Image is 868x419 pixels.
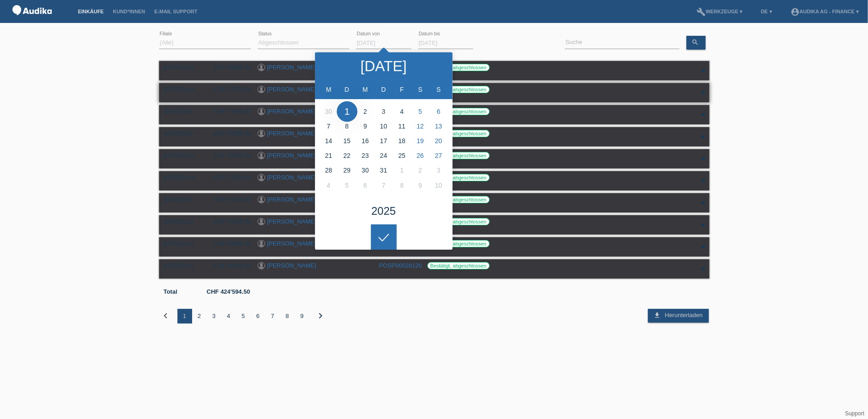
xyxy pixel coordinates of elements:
[207,108,251,115] div: CHF 7'939.00
[207,86,251,93] div: CHF 1'870.90
[427,130,490,137] label: Bestätigt, abgeschlossen
[786,9,863,14] a: account_circleAudika AG - Finance ▾
[207,309,221,324] div: 3
[207,64,251,71] div: CHF 6'693.00
[653,312,661,319] i: download
[207,218,251,225] div: CHF 4'434.00
[182,131,194,136] span: 13:47
[427,196,490,203] label: Bestätigt, abgeschlossen
[207,130,251,137] div: CHF 4'285.00
[845,410,864,417] a: Support
[160,310,171,321] i: chevron_left
[108,9,149,14] a: Kund*innen
[164,240,200,247] div: [DATE]
[267,196,316,203] a: [PERSON_NAME]
[696,152,709,166] div: auf-/zuklappen
[207,262,251,269] div: CHF 4'484.00
[360,59,407,73] div: [DATE]
[207,196,251,203] div: CHF 3'349.00
[697,7,706,17] i: build
[164,174,200,181] div: [DATE]
[791,7,800,17] i: account_circle
[267,64,316,71] a: [PERSON_NAME]
[692,9,747,14] a: buildWerkzeuge ▾
[427,218,490,225] label: Bestätigt, abgeschlossen
[696,240,709,254] div: auf-/zuklappen
[164,196,200,203] div: [DATE]
[182,109,194,114] span: 16:06
[427,64,490,71] label: Bestätigt, abgeschlossen
[182,197,194,202] span: 17:06
[182,153,194,158] span: 10:53
[182,65,194,70] span: 15:29
[9,18,55,25] a: POS — MF Group
[164,108,200,115] div: [DATE]
[267,262,316,269] a: [PERSON_NAME]
[150,9,202,14] a: E-Mail Support
[696,64,709,78] div: auf-/zuklappen
[427,152,490,159] label: Bestätigt, abgeschlossen
[427,240,490,247] label: Bestätigt, abgeschlossen
[267,108,316,115] a: [PERSON_NAME]
[164,130,200,137] div: [DATE]
[371,206,396,217] div: 2025
[182,241,194,246] span: 11:05
[73,9,108,14] a: Einkäufe
[315,310,326,321] i: chevron_right
[427,174,490,181] label: Bestätigt, abgeschlossen
[221,309,236,324] div: 4
[267,86,316,93] a: [PERSON_NAME]
[280,309,295,324] div: 8
[207,240,251,247] div: CHF 6'999.00
[164,152,200,159] div: [DATE]
[427,262,490,269] label: Bestätigt, abgeschlossen
[756,9,776,14] a: DE ▾
[164,64,200,71] div: [DATE]
[267,174,316,181] a: [PERSON_NAME]
[164,288,177,295] b: Total
[696,108,709,122] div: auf-/zuklappen
[665,312,702,318] span: Herunterladen
[379,262,422,269] a: POSP00028120
[267,130,316,137] a: [PERSON_NAME]
[207,174,251,181] div: CHF 1'650.00
[182,219,194,224] span: 15:31
[696,262,709,276] div: auf-/zuklappen
[427,86,490,93] label: Bestätigt, abgeschlossen
[696,130,709,144] div: auf-/zuklappen
[164,218,200,225] div: [DATE]
[295,309,310,324] div: 9
[182,263,194,268] span: 17:05
[251,309,265,324] div: 6
[648,309,709,323] a: download Herunterladen
[696,196,709,210] div: auf-/zuklappen
[696,218,709,232] div: auf-/zuklappen
[696,86,709,100] div: auf-/zuklappen
[427,108,490,115] label: Bestätigt, abgeschlossen
[182,175,194,180] span: 13:53
[164,86,200,93] div: [DATE]
[192,309,207,324] div: 2
[177,309,192,324] div: 1
[267,240,316,247] a: [PERSON_NAME]
[164,262,200,269] div: [DATE]
[207,152,251,159] div: CHF 3'590.20
[696,174,709,188] div: auf-/zuklappen
[267,218,316,225] a: [PERSON_NAME]
[267,152,316,159] a: [PERSON_NAME]
[236,309,251,324] div: 5
[686,36,706,50] a: search
[207,288,250,295] b: CHF 424'594.50
[265,309,280,324] div: 7
[182,87,194,92] span: 16:09
[692,39,699,46] i: search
